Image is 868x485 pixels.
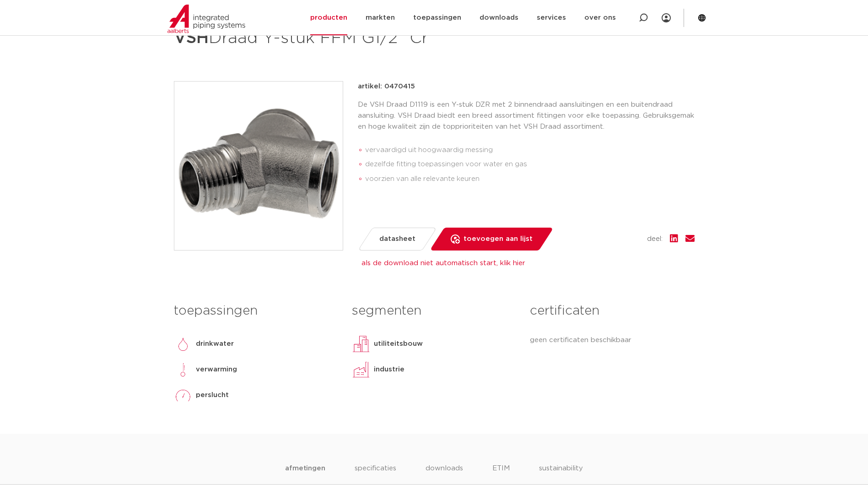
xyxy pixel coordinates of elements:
img: perslucht [174,386,192,404]
img: verwarming [174,360,192,379]
h1: Draad Y-stuk FFM G1/2" Cr [174,24,518,52]
p: artikel: 0470415 [358,81,415,92]
a: datasheet [357,228,437,251]
img: utiliteitsbouw [352,335,370,353]
img: industrie [352,360,370,379]
p: perslucht [196,390,229,401]
img: drinkwater [174,335,192,353]
strong: VSH [174,30,209,46]
li: vervaardigd uit hoogwaardig messing [365,143,695,158]
li: voorzien van alle relevante keuren [365,172,695,186]
p: geen certificaten beschikbaar [530,335,694,346]
span: deel: [647,234,663,245]
h3: certificaten [530,302,694,320]
p: industrie [374,364,404,375]
p: De VSH Draad D1119 is een Y-stuk DZR met 2 binnendraad aansluitingen en een buitendraad aansluiti... [358,99,695,132]
p: utiliteitsbouw [374,338,423,349]
a: als de download niet automatisch start, klik hier [361,260,525,267]
span: toevoegen aan lijst [464,232,533,246]
p: verwarming [196,364,237,375]
span: datasheet [379,232,415,246]
img: Product Image for VSH Draad Y-stuk FFM G1/2" Cr [174,82,343,250]
h3: toepassingen [174,302,338,320]
h3: segmenten [352,302,516,320]
li: dezelfde fitting toepassingen voor water en gas [365,157,695,172]
p: drinkwater [196,338,234,349]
